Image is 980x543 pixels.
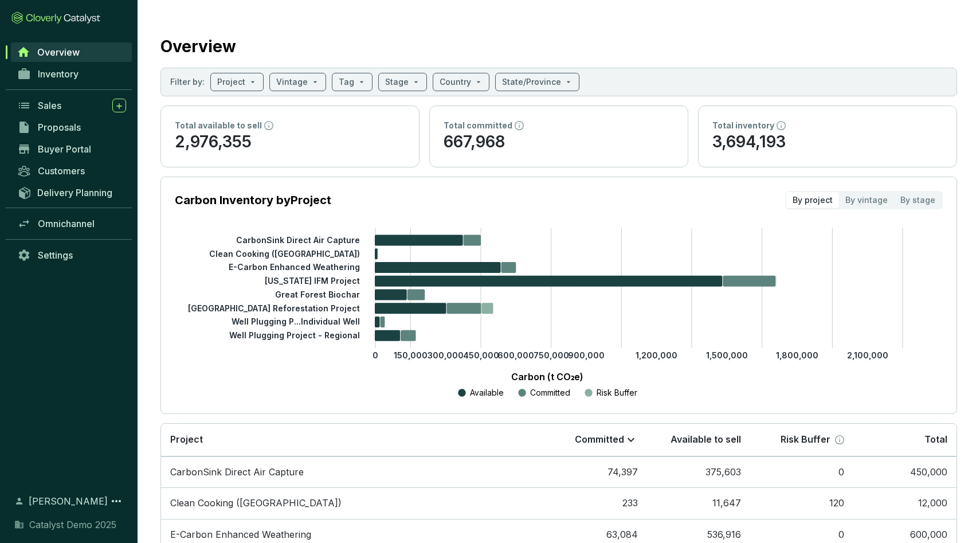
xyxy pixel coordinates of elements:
div: By project [786,192,839,208]
a: Overview [11,42,132,62]
tspan: 1,800,000 [776,350,818,360]
a: Inventory [11,64,132,84]
a: Proposals [11,118,132,137]
th: Available to sell [647,424,750,456]
tspan: [GEOGRAPHIC_DATA] Reforestation Project [188,303,360,312]
span: Sales [38,100,61,111]
a: Omnichannel [11,214,132,233]
p: Committed [530,387,570,399]
td: 233 [544,487,647,519]
tspan: 1,500,000 [706,350,748,360]
span: [PERSON_NAME] [29,494,108,508]
p: 667,968 [444,131,674,153]
span: Buyer Portal [38,143,91,155]
tspan: 900,000 [568,350,605,360]
tspan: CarbonSink Direct Air Capture [236,235,360,245]
td: 120 [750,487,853,519]
tspan: 2,100,000 [847,350,888,360]
div: By vintage [839,192,894,208]
p: Total committed [444,120,512,131]
tspan: E-Carbon Enhanced Weathering [229,262,360,272]
span: Proposals [38,122,81,133]
p: Filter by: [170,76,205,88]
span: Omnichannel [38,218,95,229]
span: Overview [37,46,80,58]
tspan: Great Forest Biochar [275,290,360,299]
tspan: 600,000 [497,350,534,360]
td: 12,000 [853,487,957,519]
p: Risk Buffer [597,387,637,399]
span: Customers [38,165,85,177]
tspan: 750,000 [534,350,569,360]
tspan: Well Plugging P...Individual Well [232,317,360,326]
th: Total [853,424,957,456]
p: Carbon Inventory by Project [175,192,331,208]
th: Project [161,424,544,456]
p: Committed [575,433,624,446]
p: 3,694,193 [712,131,943,153]
p: Risk Buffer [781,433,830,446]
a: Buyer Portal [11,139,132,159]
td: Clean Cooking (Zambia) [161,487,544,519]
div: By stage [894,192,942,208]
td: 11,647 [647,487,750,519]
a: Settings [11,245,132,265]
p: Available [470,387,504,399]
span: Settings [38,249,73,261]
td: CarbonSink Direct Air Capture [161,456,544,488]
td: 0 [750,456,853,488]
span: Catalyst Demo 2025 [29,518,116,532]
tspan: [US_STATE] IFM Project [265,276,360,286]
tspan: Well Plugging Project - Regional [229,330,360,340]
tspan: Clean Cooking ([GEOGRAPHIC_DATA]) [209,248,360,258]
tspan: 150,000 [394,350,428,360]
tspan: 1,200,000 [636,350,677,360]
span: Delivery Planning [37,187,112,198]
div: segmented control [785,191,943,209]
p: Total inventory [712,120,774,131]
td: 375,603 [647,456,750,488]
tspan: 300,000 [428,350,464,360]
a: Sales [11,96,132,115]
tspan: 0 [373,350,378,360]
p: 2,976,355 [175,131,405,153]
p: Total available to sell [175,120,262,131]
span: Inventory [38,68,79,80]
tspan: 450,000 [463,350,499,360]
h2: Overview [160,34,236,58]
td: 450,000 [853,456,957,488]
a: Delivery Planning [11,183,132,202]
td: 74,397 [544,456,647,488]
a: Customers [11,161,132,181]
p: Carbon (t CO₂e) [192,370,903,384]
